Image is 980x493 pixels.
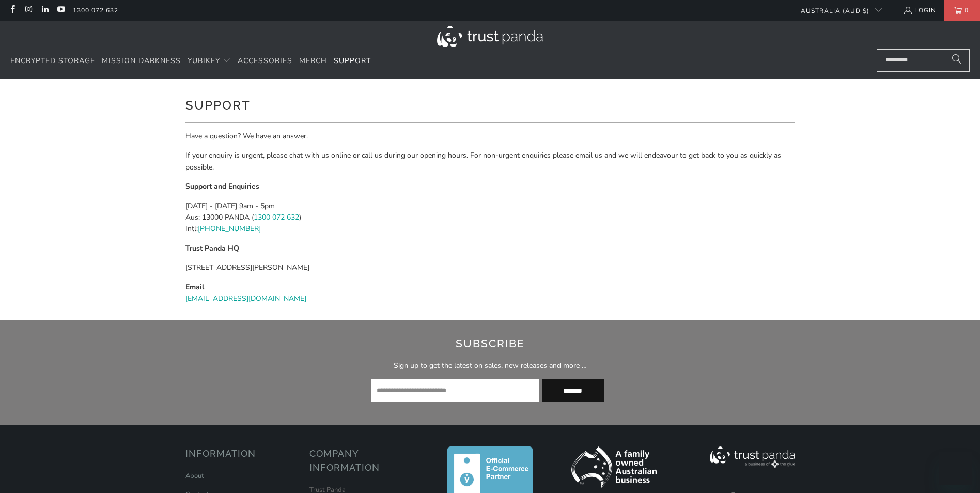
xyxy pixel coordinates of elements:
[185,94,795,115] h1: Support
[102,56,181,66] span: Mission Darkness
[10,56,95,66] span: Encrypted Storage
[437,26,543,47] img: Trust Panda Australia
[299,49,327,73] a: Merch
[238,49,292,73] a: Accessories
[73,5,118,16] a: 1300 072 632
[299,56,327,66] span: Merch
[903,5,936,16] a: Login
[185,131,795,142] p: Have a question? We have an answer.
[185,282,204,292] strong: Email
[334,56,371,66] span: Support
[939,452,972,485] iframe: Button to launch messaging window
[185,150,795,173] p: If your enquiry is urgent, please chat with us online or call us during our opening hours. For no...
[10,49,371,73] nav: Translation missing: en.navigation.header.main_nav
[188,49,231,73] summary: YubiKey
[188,56,220,66] span: YubiKey
[10,49,95,73] a: Encrypted Storage
[56,6,65,14] a: Trust Panda Australia on YouTube
[185,201,795,235] p: [DATE] - [DATE] 9am - 5pm Aus: 13000 PANDA ( ) Intl:
[199,360,781,372] p: Sign up to get the latest on sales, new releases and more …
[185,294,306,303] a: [EMAIL_ADDRESS][DOMAIN_NAME]
[24,6,33,14] a: Trust Panda Australia on Instagram
[185,262,795,273] p: [STREET_ADDRESS][PERSON_NAME]
[199,335,781,352] h2: Subscribe
[40,6,49,14] a: Trust Panda Australia on LinkedIn
[198,224,261,234] a: [PHONE_NUMBER]
[8,6,17,14] a: Trust Panda Australia on Facebook
[944,49,970,72] button: Search
[185,181,259,191] strong: Support and Enquiries
[185,243,239,253] strong: Trust Panda HQ
[102,49,181,73] a: Mission Darkness
[334,49,371,73] a: Support
[185,471,204,481] a: About
[254,212,299,222] a: 1300 072 632
[877,49,970,72] input: Search...
[238,56,292,66] span: Accessories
